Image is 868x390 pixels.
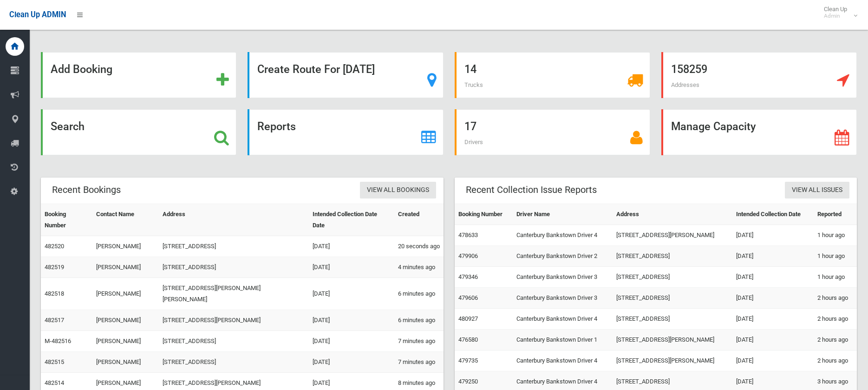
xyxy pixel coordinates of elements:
a: 479906 [458,252,478,259]
td: [DATE] [732,267,814,288]
td: [DATE] [309,257,394,278]
a: 478633 [458,231,478,238]
td: 2 hours ago [814,350,857,371]
a: 476580 [458,336,478,343]
a: Create Route For [DATE] [248,52,443,98]
td: [STREET_ADDRESS] [613,309,732,330]
header: Recent Collection Issue Reports [455,181,608,199]
td: 2 hours ago [814,288,857,309]
strong: 158259 [671,63,707,76]
td: [DATE] [732,350,814,371]
small: Admin [824,13,847,20]
td: 7 minutes ago [394,331,444,352]
span: Trucks [464,81,483,88]
td: [STREET_ADDRESS] [159,257,309,278]
a: 14 Trucks [455,52,650,98]
th: Address [159,204,309,236]
span: Clean Up [819,6,856,20]
td: [STREET_ADDRESS][PERSON_NAME] [159,310,309,331]
th: Address [613,204,732,225]
td: [DATE] [732,330,814,350]
a: 480927 [458,315,478,322]
a: 482515 [45,358,64,365]
a: 479250 [458,378,478,385]
td: [STREET_ADDRESS][PERSON_NAME] [613,225,732,246]
a: M-482516 [45,337,71,344]
a: 479606 [458,294,478,301]
td: [DATE] [732,288,814,309]
td: [DATE] [732,309,814,330]
td: 1 hour ago [814,246,857,267]
a: View All Issues [785,182,849,199]
a: 482514 [45,379,64,386]
td: Canterbury Bankstown Driver 4 [513,225,613,246]
th: Booking Number [41,204,92,236]
header: Recent Bookings [41,181,132,199]
td: 7 minutes ago [394,352,444,373]
a: 482517 [45,317,64,324]
td: [DATE] [732,246,814,267]
td: [STREET_ADDRESS][PERSON_NAME] [613,350,732,371]
td: 2 hours ago [814,330,857,350]
td: [DATE] [309,278,394,310]
a: Add Booking [41,52,236,98]
span: Addresses [671,81,699,88]
td: [STREET_ADDRESS][PERSON_NAME][PERSON_NAME] [159,278,309,310]
td: Canterbury Bankstown Driver 3 [513,267,613,288]
td: Canterbury Bankstown Driver 2 [513,246,613,267]
a: View All Bookings [360,182,436,199]
th: Driver Name [513,204,613,225]
td: 6 minutes ago [394,310,444,331]
strong: Reports [257,120,296,133]
span: Drivers [464,139,483,145]
span: Clean Up ADMIN [9,10,66,19]
td: 1 hour ago [814,225,857,246]
strong: Add Booking [51,63,112,76]
td: 2 hours ago [814,309,857,330]
td: 6 minutes ago [394,278,444,310]
th: Created [394,204,444,236]
td: 20 seconds ago [394,236,444,257]
td: Canterbury Bankstown Driver 4 [513,309,613,330]
th: Intended Collection Date Date [309,204,394,236]
a: 482519 [45,264,64,271]
th: Booking Number [455,204,513,225]
td: 1 hour ago [814,267,857,288]
td: [PERSON_NAME] [92,331,159,352]
a: 158259 Addresses [661,52,857,98]
td: [PERSON_NAME] [92,236,159,257]
td: [PERSON_NAME] [92,310,159,331]
td: [STREET_ADDRESS] [613,246,732,267]
td: [PERSON_NAME] [92,278,159,310]
td: Canterbury Bankstown Driver 3 [513,288,613,309]
strong: 14 [464,63,476,76]
strong: Search [51,120,85,133]
td: [DATE] [309,236,394,257]
td: Canterbury Bankstown Driver 1 [513,330,613,350]
td: [STREET_ADDRESS][PERSON_NAME] [613,330,732,350]
th: Intended Collection Date [732,204,814,225]
td: [STREET_ADDRESS] [159,331,309,352]
td: [STREET_ADDRESS] [159,352,309,373]
a: 479735 [458,357,478,364]
td: [DATE] [309,310,394,331]
th: Reported [814,204,857,225]
a: 482518 [45,290,64,297]
td: [PERSON_NAME] [92,352,159,373]
a: Search [41,109,236,155]
td: Canterbury Bankstown Driver 4 [513,350,613,371]
a: Reports [248,109,443,155]
td: [STREET_ADDRESS] [159,236,309,257]
td: 4 minutes ago [394,257,444,278]
a: 479346 [458,273,478,280]
td: [PERSON_NAME] [92,257,159,278]
td: [STREET_ADDRESS] [613,288,732,309]
td: [DATE] [309,352,394,373]
a: Manage Capacity [661,109,857,155]
th: Contact Name [92,204,159,236]
strong: 17 [464,120,476,133]
a: 482520 [45,243,64,250]
td: [DATE] [732,225,814,246]
strong: Manage Capacity [671,120,756,133]
td: [STREET_ADDRESS] [613,267,732,288]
